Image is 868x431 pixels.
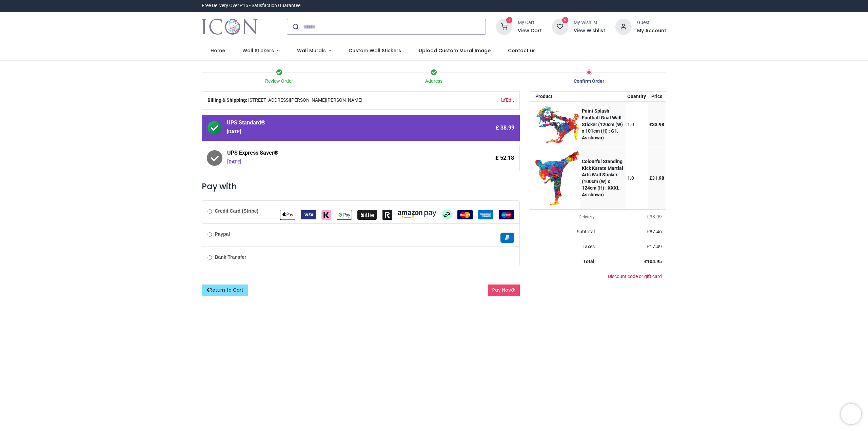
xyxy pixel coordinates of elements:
[499,212,514,217] span: Maestro
[242,47,274,54] span: Wall Stickers
[442,212,452,217] span: Afterpay Clearpay
[280,212,295,217] span: Apple Pay
[215,254,246,260] b: Bank Transfer
[280,210,295,220] img: Apple Pay
[562,17,569,23] sup: 0
[457,212,473,217] span: MasterCard
[234,42,288,60] a: Wall Stickers
[398,211,436,218] img: Amazon Pay
[652,122,664,127] span: 33.98
[530,224,600,239] td: Subtotal:
[582,159,623,197] strong: Colourful Standing Kick Karate Martial Arts Wall Sticker (100cm (W) x 124cm (H) : XXXL, As shown)
[337,210,352,220] img: Google Pay
[626,92,648,102] th: Quantity
[637,27,666,34] a: My Account
[649,122,664,127] span: £
[518,19,542,26] div: My Cart
[202,2,300,9] div: Free Delivery Over £15 - Satisfaction Guarantee
[500,235,514,240] span: Paypal
[627,121,646,128] div: 1.0
[227,119,457,129] span: UPS Standard®
[506,17,513,23] sup: 2
[457,210,473,219] img: MasterCard
[535,151,579,205] img: +zoJzBAAAABklEQVQDAGU8KMEm1SwnAAAAAElFTkSuQmCC
[574,27,605,34] a: View Wishlist
[478,212,493,217] span: American Express
[442,210,452,220] img: Afterpay Clearpay
[650,214,662,219] span: 38.99
[357,212,377,217] span: Billie
[419,47,491,54] span: Upload Custom Mural Image
[552,24,568,29] a: 0
[530,210,600,224] td: Delivery will be updated after choosing a new delivery method
[524,2,666,9] iframe: Customer reviews powered by Trustpilot
[287,19,303,34] button: Submit
[647,259,662,264] span: 104.95
[508,47,536,54] span: Contact us
[574,19,605,26] div: My Wishlist
[382,210,392,220] img: Revolut Pay
[398,212,436,217] span: Amazon Pay
[208,209,212,214] input: Credit Card (Stripe)
[500,233,514,243] img: Paypal
[582,108,623,140] strong: Paint Splash Football Goal Wall Sticker (120cm (W) x 101cm (H) : G1, As shown)
[215,231,230,237] b: Paypal
[297,47,326,54] span: Wall Murals
[202,181,520,192] h3: Pay with
[647,214,662,219] span: £
[357,210,377,220] img: Billie
[227,149,457,159] span: UPS Express Saver®
[349,47,401,54] span: Custom Wall Stickers
[208,232,212,237] input: Paypal
[202,17,258,36] a: Logo of Icon Wall Stickers
[202,78,357,85] div: Review Order
[499,210,514,219] img: Maestro
[650,244,662,249] span: 17.49
[227,129,457,135] div: [DATE]
[627,175,646,182] div: 1.0
[227,159,457,165] div: [DATE]
[337,212,352,217] span: Google Pay
[652,175,664,181] span: 31.98
[357,78,512,85] div: Address
[301,212,316,217] span: VISA
[637,19,666,26] div: Guest
[488,285,520,296] button: Pay Now
[215,208,258,214] b: Credit Card (Stripe)
[648,92,666,102] th: Price
[518,27,542,34] a: View Cart
[321,210,331,220] img: Klarna
[649,175,664,181] span: £
[208,255,212,260] input: Bank Transfer
[495,154,514,162] span: £ 52.18
[647,229,662,234] span: £
[248,97,362,104] span: [STREET_ADDRESS][PERSON_NAME][PERSON_NAME]
[535,106,579,143] img: UQOVxAAAABklEQVQDAA89Rtjsmb+eAAAAAElFTkSuQmCC
[202,285,248,296] a: Return to Cart
[511,78,666,85] div: Confirm Order
[644,259,662,264] strong: £
[211,47,225,54] span: Home
[496,124,514,132] span: £ 38.99
[530,239,600,254] td: Taxes:
[288,42,340,60] a: Wall Murals
[301,210,316,219] img: VISA
[382,212,392,217] span: Revolut Pay
[478,210,493,219] img: American Express
[208,97,247,103] b: Billing & Shipping:
[202,17,258,36] img: Icon Wall Stickers
[530,92,580,102] th: Product
[841,404,861,424] iframe: Brevo live chat
[501,97,514,104] a: Edit
[496,24,512,29] a: 2
[583,259,596,264] strong: Total:
[608,274,662,279] a: Discount code or gift card
[321,212,331,217] span: Klarna
[650,229,662,234] span: 87.46
[647,244,662,249] span: £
